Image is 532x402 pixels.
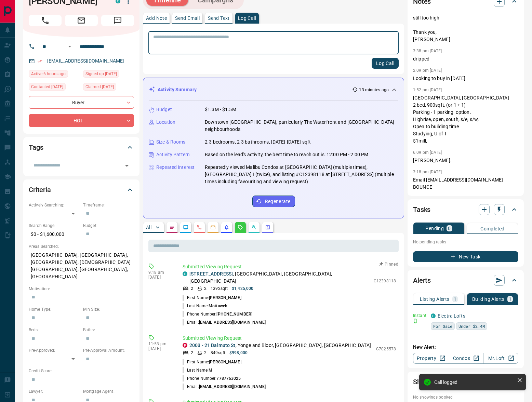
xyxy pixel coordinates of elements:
span: [EMAIL_ADDRESS][DOMAIN_NAME] [199,320,266,325]
p: Size & Rooms [156,138,186,146]
p: Add Note [146,16,167,21]
p: 2 [204,350,207,356]
span: Claimed [DATE] [85,83,114,90]
div: HOT [29,114,134,127]
p: Building Alerts [472,297,505,301]
p: $998,000 [229,350,248,356]
div: Buyer [29,96,134,109]
p: Email: [183,384,266,390]
p: 2 [204,285,207,292]
svg: Email Verified [38,59,42,64]
a: Property [413,353,448,364]
p: Motivation: [29,286,134,292]
p: Phone Number: [183,375,241,381]
p: Mortgage Agent: [83,388,134,394]
p: 0 [448,226,451,231]
p: Phone Number: [183,311,252,317]
h2: Criteria [29,184,51,195]
button: Pinned [379,261,399,267]
div: condos.ca [183,271,187,276]
svg: Calls [197,225,202,230]
button: Regenerate [252,196,295,207]
div: Showings [413,374,518,390]
a: [STREET_ADDRESS] [189,271,233,277]
p: Budget [156,106,172,113]
p: Pre-Approved: [29,347,80,353]
span: [EMAIL_ADDRESS][DOMAIN_NAME] [199,384,266,389]
p: 1 [454,297,456,301]
button: Open [122,161,132,171]
p: $1,425,000 [232,285,253,292]
p: Based on the lead's activity, the best time to reach out is: 12:00 PM - 2:00 PM [205,151,368,158]
p: C12398118 [374,278,396,284]
span: Active 6 hours ago [31,70,66,77]
p: Send Text [208,16,230,21]
p: First Name: [183,295,241,301]
p: Submitted Viewing Request [183,335,396,342]
p: Submitted Viewing Request [183,263,396,270]
svg: Lead Browsing Activity [183,225,188,230]
p: Areas Searched: [29,243,134,250]
h2: Tags [29,142,43,153]
a: [EMAIL_ADDRESS][DOMAIN_NAME] [47,58,124,64]
p: , Yonge and Bloor, [GEOGRAPHIC_DATA], [GEOGRAPHIC_DATA] [189,342,371,349]
button: New Task [413,251,518,262]
p: 11:53 pm [148,341,172,346]
p: 2-3 bedrooms, 2-3 bathrooms, [DATE]-[DATE] sqft [205,138,311,146]
p: Credit Score: [29,368,134,374]
span: Mottaweh [209,304,227,308]
p: Looking to buy in [DATE] [413,75,518,82]
p: First Name: [183,359,241,365]
p: Timeframe: [83,202,134,208]
p: Pending [425,226,444,231]
p: 6:09 pm [DATE] [413,150,442,155]
p: Instant [413,312,427,319]
p: Search Range: [29,223,80,229]
p: 1 [509,297,511,301]
span: Under $2.4M [458,323,485,330]
span: Email [65,15,98,26]
p: 2 [191,285,193,292]
span: [PERSON_NAME] [209,360,241,364]
p: New Alert: [413,344,518,351]
span: Contacted [DATE] [31,83,63,90]
div: Call logged [434,379,514,385]
div: property.ca [183,343,187,348]
p: Activity Summary [158,86,197,93]
p: [DATE] [148,275,172,280]
p: No pending tasks [413,237,518,247]
p: Send Email [175,16,200,21]
a: Condos [448,353,483,364]
svg: Opportunities [251,225,257,230]
div: Tasks [413,201,518,218]
div: condos.ca [431,313,436,318]
div: Tags [29,139,134,156]
svg: Agent Actions [265,225,270,230]
p: $1.3M - $1.5M [205,106,236,113]
svg: Notes [169,225,175,230]
p: C7025578 [376,346,396,352]
p: No showings booked [413,394,518,400]
p: 1392 sqft [211,285,228,292]
p: Listing Alerts [420,297,450,301]
div: Mon Feb 28 2022 [83,70,134,80]
p: Email [EMAIL_ADDRESS][DOMAIN_NAME] - BOUNCE Phone+[PHONE_NUMBER] Placed call to [PHONE_NUMBER] - ... [413,176,518,219]
button: Open [66,42,74,51]
h2: Showings [413,376,442,387]
p: 13 minutes ago [359,87,389,93]
h2: Tasks [413,204,430,215]
div: Alerts [413,272,518,289]
p: Log Call [238,16,256,21]
div: Activity Summary13 minutes ago [149,83,398,96]
p: Email: [183,319,266,325]
span: Call [29,15,62,26]
span: Message [101,15,134,26]
p: Baths: [83,327,134,333]
span: [PERSON_NAME] [209,295,241,300]
p: 2:09 pm [DATE] [413,68,442,73]
button: Log Call [372,58,399,69]
p: 2 [191,350,193,356]
p: $0 - $1,600,000 [29,229,80,240]
div: Criteria [29,182,134,198]
p: 3:18 pm [DATE] [413,170,442,174]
